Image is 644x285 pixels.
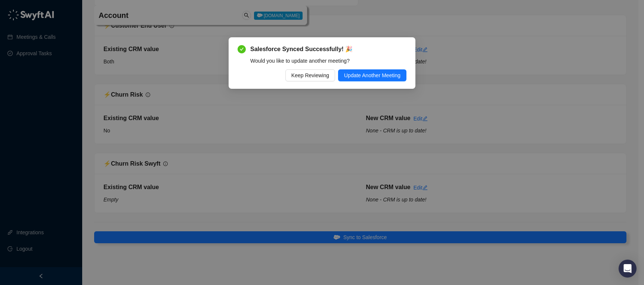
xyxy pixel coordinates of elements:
[619,260,637,278] div: Open Intercom Messenger
[338,69,406,81] button: Update Another Meeting
[250,57,406,65] div: Would you like to update another meeting?
[250,45,406,54] span: Salesforce Synced Successfully! 🎉
[344,71,400,79] span: Update Another Meeting
[238,45,246,53] span: check-circle
[291,71,329,79] span: Keep Reviewing
[285,69,335,81] button: Keep Reviewing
